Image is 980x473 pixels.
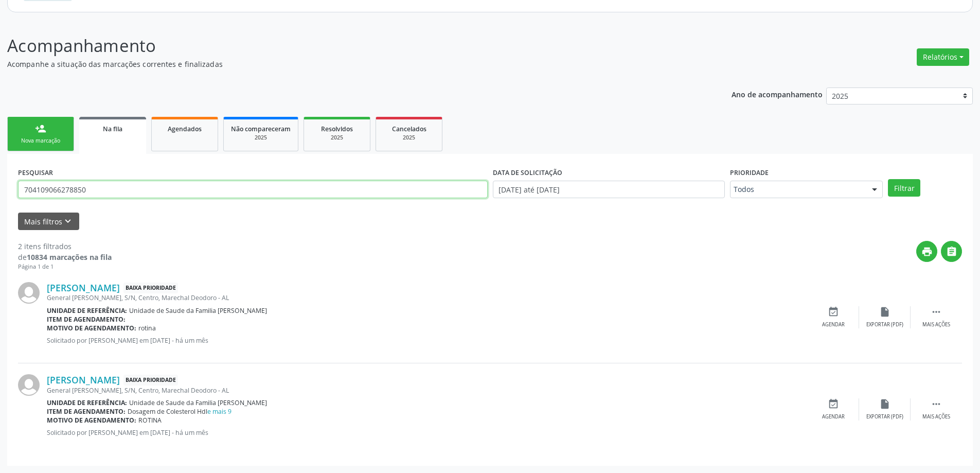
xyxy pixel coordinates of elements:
div: 2 itens filtrados [18,241,112,252]
div: Agendar [822,413,845,421]
span: Não compareceram [231,125,291,133]
div: Exportar (PDF) [866,321,903,328]
div: Nova marcação [15,137,66,145]
div: de [18,252,112,262]
i:  [931,398,942,410]
i: event_available [828,398,839,410]
b: Motivo de agendamento: [47,324,136,332]
b: Unidade de referência: [47,398,127,407]
span: Unidade de Saude da Familia [PERSON_NAME] [129,398,267,407]
label: PESQUISAR [18,165,53,181]
i: insert_drive_file [879,306,890,318]
p: Solicitado por [PERSON_NAME] em [DATE] - há um mês [47,336,808,345]
div: Mais ações [922,413,950,421]
p: Acompanhe a situação das marcações correntes e finalizadas [7,59,683,69]
b: Item de agendamento: [47,315,126,324]
i:  [946,246,957,257]
div: Agendar [822,321,845,328]
span: Baixa Prioridade [123,283,178,293]
span: Resolvidos [321,125,353,133]
div: 2025 [311,134,363,142]
button: Mais filtroskeyboard_arrow_down [18,213,79,231]
div: General [PERSON_NAME], S/N, Centro, Marechal Deodoro - AL [47,293,808,302]
b: Motivo de agendamento: [47,416,136,425]
button: Filtrar [888,179,920,197]
button: print [916,241,937,262]
span: ROTINA [138,416,162,425]
input: Nome, CNS [18,181,488,198]
a: [PERSON_NAME] [47,282,120,293]
b: Unidade de referência: [47,306,127,315]
div: Mais ações [922,321,950,328]
p: Solicitado por [PERSON_NAME] em [DATE] - há um mês [47,428,808,437]
strong: 10834 marcações na fila [27,252,112,262]
span: Cancelados [392,125,426,133]
i: keyboard_arrow_down [62,216,74,227]
img: img [18,374,40,396]
i:  [931,306,942,318]
p: Acompanhamento [7,33,683,59]
span: Na fila [103,125,122,133]
a: e mais 9 [207,407,231,416]
input: Selecione um intervalo [493,181,725,198]
i: insert_drive_file [879,398,890,410]
div: 2025 [231,134,291,142]
div: General [PERSON_NAME], S/N, Centro, Marechal Deodoro - AL [47,386,808,395]
img: img [18,282,40,304]
div: Exportar (PDF) [866,413,903,421]
span: Unidade de Saude da Familia [PERSON_NAME] [129,306,267,315]
div: person_add [35,123,46,134]
label: Prioridade [730,165,769,181]
button:  [941,241,962,262]
div: 2025 [383,134,435,142]
span: Dosagem de Colesterol Hdl [128,407,231,416]
i: event_available [828,306,839,318]
a: [PERSON_NAME] [47,374,120,386]
span: rotina [138,324,156,332]
span: Baixa Prioridade [123,375,178,386]
span: Todos [734,184,862,195]
b: Item de agendamento: [47,407,126,416]
span: Agendados [168,125,202,133]
button: Relatórios [917,48,969,66]
p: Ano de acompanhamento [732,87,823,100]
i: print [921,246,933,257]
label: DATA DE SOLICITAÇÃO [493,165,562,181]
div: Página 1 de 1 [18,262,112,271]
